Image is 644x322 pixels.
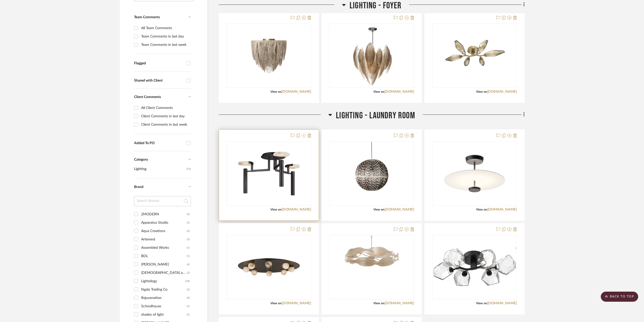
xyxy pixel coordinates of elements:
[384,208,414,211] a: [DOMAIN_NAME]
[187,286,190,294] div: (2)
[187,219,190,227] div: (1)
[141,294,187,302] div: Rejuvenation
[443,142,506,205] img: Lightology Flat Ceiling Light #VIB1180758 21.8"Dia or 35.5"Dia
[134,165,185,173] span: Lighting
[134,196,191,206] input: Search Brands
[187,302,190,310] div: (1)
[134,185,143,189] span: Brand
[237,142,300,205] img: Visual Comfort Melange Lg Floating Disc Semi-flush 24x12.5H #KW4015BZALB
[141,32,190,41] div: Team Comments in last day
[187,311,190,319] div: (1)
[141,41,190,49] div: Team Comments in last week
[141,269,187,277] div: [DEMOGRAPHIC_DATA] and Gentlemen Studio
[336,110,415,121] span: LIGHTING - LAUNDRY ROOM
[141,252,187,260] div: BDL
[141,235,187,243] div: Artemest
[373,302,384,305] span: View on
[141,121,190,129] div: Client Comments in last week
[373,90,384,93] span: View on
[134,15,160,19] span: Team Comments
[433,248,516,287] img: HAMMERTON GEM ORGANIC SEMI FLUSHMOUNT 28.125"W X 2375"D X 8.3125"H
[187,210,190,218] div: (3)
[134,79,184,83] div: Shared with Client
[141,104,190,112] div: All Client Comments
[487,208,517,211] a: [DOMAIN_NAME]
[349,24,394,87] img: IDL PARADISE GLASS BRONZE CHANDELIER 24.4"DIA X 42.1"H
[187,244,190,252] div: (1)
[227,24,311,88] div: 0
[340,236,403,299] img: 2MODERN Waves Pendant Light #132160-1042 34.2"Dia x 6.6"H
[330,24,414,88] div: 0
[141,311,187,319] div: shades of light
[282,208,311,211] a: [DOMAIN_NAME]
[487,301,517,305] a: [DOMAIN_NAME]
[237,236,300,299] img: Visual COmfort Pertica 30"dia Eight Lt Flushmount
[141,210,187,218] div: 2MODERN
[282,301,311,305] a: [DOMAIN_NAME]
[237,24,300,87] img: Ngala Trading Large Round Whisper Flush Mount Leather Chandelier in Cream-Stone Leather
[187,260,190,269] div: (4)
[141,260,187,269] div: [PERSON_NAME]
[141,244,187,252] div: Assembled Works
[187,294,190,302] div: (4)
[187,252,190,260] div: (1)
[270,302,282,305] span: View on
[487,90,517,93] a: [DOMAIN_NAME]
[134,158,148,162] span: Category
[270,90,282,93] span: View on
[270,208,282,211] span: View on
[340,142,403,205] img: Ngala Trading Porcupine Quill Ball Pendant 18dia x 18H
[141,219,187,227] div: Apparatus Studio
[187,227,190,235] div: (2)
[601,292,638,302] scroll-to-top-button: BACK TO TOP
[141,277,185,285] div: Lightology
[443,24,506,87] img: 2MODERN Rock Crystal Organic LED Semi Flush Mount #CLB0050-01-GB-L3-RTS 36.4"Dia x 6.6"H
[134,61,184,66] div: Flagged
[186,165,191,173] span: (51)
[187,235,190,243] div: (3)
[384,90,414,93] a: [DOMAIN_NAME]
[330,142,414,205] div: 0
[141,112,190,120] div: Client Comments in last day
[476,90,487,93] span: View on
[134,95,161,99] span: Client Comments
[476,302,487,305] span: View on
[134,141,184,145] div: Added To PO
[187,269,190,277] div: (2)
[185,277,190,285] div: (10)
[141,227,187,235] div: Aqua Creations
[373,208,384,211] span: View on
[141,286,187,294] div: Ngala Trading Co
[476,208,487,211] span: View on
[141,24,190,32] div: All Team Comments
[384,301,414,305] a: [DOMAIN_NAME]
[141,302,187,310] div: Schoolhouse
[282,90,311,93] a: [DOMAIN_NAME]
